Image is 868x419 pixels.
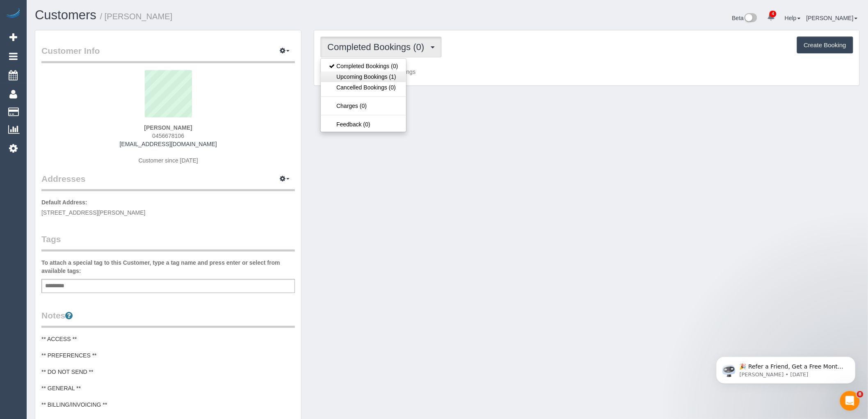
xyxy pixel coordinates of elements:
[763,8,779,26] a: 4
[41,45,295,63] legend: Customer Info
[840,391,860,411] iframe: Intercom live chat
[41,198,87,206] label: Default Address:
[120,141,217,147] a: [EMAIL_ADDRESS][DOMAIN_NAME]
[144,124,192,131] strong: [PERSON_NAME]
[857,391,863,398] span: 8
[321,61,406,71] a: Completed Bookings (0)
[327,42,428,52] span: Completed Bookings (0)
[785,15,801,21] a: Help
[321,82,406,93] a: Cancelled Bookings (0)
[152,133,184,139] span: 0456678106
[35,8,96,22] a: Customers
[41,259,295,275] label: To attach a special tag to this Customer, type a tag name and press enter or select from availabl...
[41,209,146,216] span: [STREET_ADDRESS][PERSON_NAME]
[704,339,868,397] iframe: Intercom notifications message
[732,15,758,21] a: Beta
[806,15,858,21] a: [PERSON_NAME]
[320,37,442,57] button: Completed Bookings (0)
[41,233,295,252] legend: Tags
[744,13,757,24] img: New interface
[100,12,173,21] small: / [PERSON_NAME]
[320,68,853,76] p: Customer has 0 Completed Bookings
[321,119,406,130] a: Feedback (0)
[5,8,21,20] img: Automaid Logo
[770,11,777,17] span: 4
[41,309,295,328] legend: Notes
[139,157,198,164] span: Customer since [DATE]
[797,37,853,54] button: Create Booking
[321,101,406,111] a: Charges (0)
[321,71,406,82] a: Upcoming Bookings (1)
